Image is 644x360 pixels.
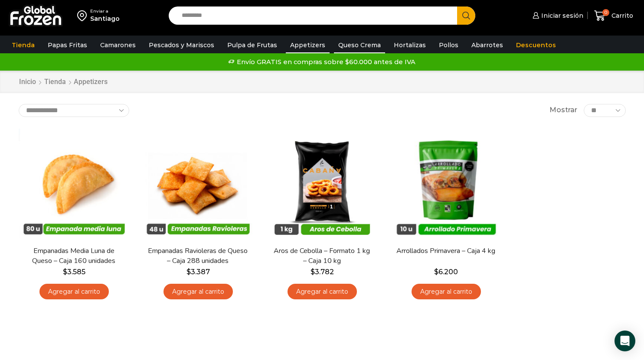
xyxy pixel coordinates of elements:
[272,246,372,266] a: Aros de Cebolla – Formato 1 kg – Caja 10 kg
[148,246,248,266] a: Empanadas Ravioleras de Queso – Caja 288 unidades
[311,268,334,276] bdi: 3.782
[63,268,67,276] span: $
[435,37,463,53] a: Pollos
[90,8,120,14] div: Enviar a
[44,77,66,87] a: Tienda
[434,268,438,276] span: $
[311,268,315,276] span: $
[39,284,109,300] a: Agregar al carrito: “Empanadas Media Luna de Queso - Caja 160 unidades”
[63,268,85,276] bdi: 3.585
[539,11,583,20] span: Iniciar sesión
[396,246,496,256] a: Arrollados Primavera – Caja 4 kg
[592,6,635,26] a: 0 Carrito
[609,11,633,20] span: Carrito
[163,284,233,300] a: Agregar al carrito: “Empanadas Ravioleras de Queso - Caja 288 unidades”
[144,37,219,53] a: Pescados y Mariscos
[530,7,583,24] a: Iniciar sesión
[7,37,39,53] a: Tienda
[19,77,36,87] a: Inicio
[74,78,108,86] h1: Appetizers
[512,37,560,53] a: Descuentos
[457,6,475,25] button: Search button
[549,105,577,115] span: Mostrar
[19,77,108,87] nav: Breadcrumb
[96,37,140,53] a: Camarones
[43,37,92,53] a: Papas Fritas
[615,331,635,351] div: Open Intercom Messenger
[602,9,609,16] span: 0
[412,284,481,300] a: Agregar al carrito: “Arrollados Primavera - Caja 4 kg”
[186,268,191,276] span: $
[288,284,357,300] a: Agregar al carrito: “Aros de Cebolla - Formato 1 kg - Caja 10 kg”
[389,37,430,53] a: Hortalizas
[434,268,458,276] bdi: 6.200
[90,14,120,23] div: Santiago
[223,37,281,53] a: Pulpa de Frutas
[186,268,210,276] bdi: 3.387
[334,37,385,53] a: Queso Crema
[286,37,330,53] a: Appetizers
[19,104,129,117] select: Pedido de la tienda
[467,37,507,53] a: Abarrotes
[77,8,90,23] img: address-field-icon.svg
[24,246,124,266] a: Empanadas Media Luna de Queso – Caja 160 unidades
